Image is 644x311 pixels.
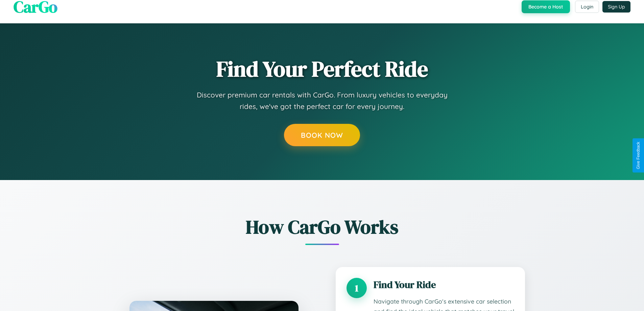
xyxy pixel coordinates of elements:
[636,142,641,169] div: Give Feedback
[284,124,360,146] button: Book Now
[602,1,630,13] button: Sign Up
[374,278,514,291] h3: Find Your Ride
[575,1,599,13] button: Login
[216,57,428,81] h1: Find Your Perfect Ride
[119,214,525,240] h2: How CarGo Works
[347,278,367,298] div: 1
[187,89,457,112] p: Discover premium car rentals with CarGo. From luxury vehicles to everyday rides, we've got the pe...
[522,0,570,13] button: Become a Host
